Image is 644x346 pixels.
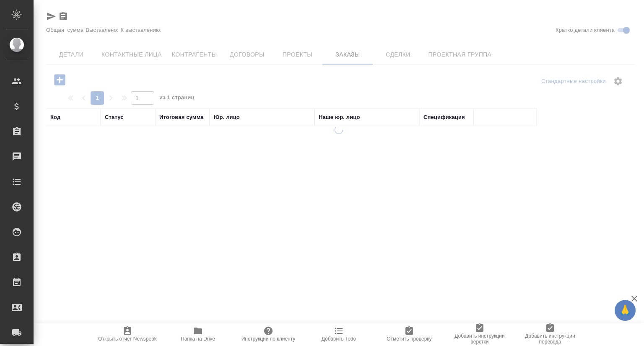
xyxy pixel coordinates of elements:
[618,302,632,319] span: 🙏
[181,336,215,342] span: Папка на Drive
[319,113,360,121] div: Наше юр. лицо
[374,323,444,346] button: Отметить проверку
[98,336,157,342] span: Открыть отчет Newspeak
[92,323,163,346] button: Открыть отчет Newspeak
[241,336,296,342] span: Инструкции по клиенту
[50,113,60,121] div: Код
[423,113,465,121] div: Спецификация
[449,333,510,345] span: Добавить инструкции верстки
[304,323,374,346] button: Добавить Todo
[520,333,580,345] span: Добавить инструкции перевода
[105,113,124,121] div: Статус
[322,336,356,342] span: Добавить Todo
[159,113,203,121] div: Итоговая сумма
[214,113,240,121] div: Юр. лицо
[387,336,431,342] span: Отметить проверку
[163,323,233,346] button: Папка на Drive
[444,323,515,346] button: Добавить инструкции верстки
[615,300,636,321] button: 🙏
[515,323,585,346] button: Добавить инструкции перевода
[233,323,304,346] button: Инструкции по клиенту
